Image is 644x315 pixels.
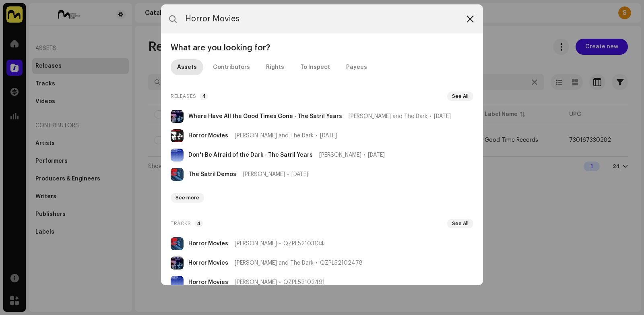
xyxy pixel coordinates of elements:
[171,168,184,181] img: ad785480-067c-4791-814c-b521b11d2eae
[243,171,285,178] span: [PERSON_NAME]
[194,220,203,227] p-badge: 4
[171,237,184,250] img: ad785480-067c-4791-814c-b521b11d2eae
[447,219,473,228] button: See All
[171,219,191,228] span: Tracks
[320,260,363,266] span: QZPL52102478
[171,149,184,162] img: 71b6f60d-6809-43bd-b40f-50bf9faf6922
[188,113,342,120] strong: Where Have All the Good Times Gone - The Satril Years
[291,171,308,178] span: [DATE]
[171,276,184,289] img: 71b6f60d-6809-43bd-b40f-50bf9faf6922
[235,260,314,266] span: [PERSON_NAME] and The Dark
[300,59,330,75] div: To Inspect
[368,152,385,158] span: [DATE]
[171,91,196,101] span: Releases
[177,59,197,75] div: Assets
[188,152,313,158] strong: Don't Be Afraid of the Dark - The Satril Years
[319,152,361,158] span: [PERSON_NAME]
[349,113,427,120] span: [PERSON_NAME] and The Dark
[283,279,325,286] span: QZPL52102491
[188,260,228,266] strong: Horror Movies
[213,59,250,75] div: Contributors
[161,4,483,33] input: Search
[434,113,451,120] span: [DATE]
[171,129,184,142] img: cf866cfb-7622-40b4-a367-8c666e64d2ef
[167,43,477,53] div: What are you looking for?
[346,59,367,75] div: Payees
[235,133,314,139] span: [PERSON_NAME] and The Dark
[188,240,228,247] strong: Horror Movies
[447,91,473,101] button: See All
[171,257,184,269] img: 361ca678-40fd-41b2-8c77-10fd88c72601
[171,110,184,123] img: 361ca678-40fd-41b2-8c77-10fd88c72601
[283,240,324,247] span: QZPL52103134
[171,193,204,203] button: See more
[320,133,337,139] span: [DATE]
[266,59,284,75] div: Rights
[235,240,277,247] span: [PERSON_NAME]
[188,279,228,286] strong: Horror Movies
[200,93,208,100] p-badge: 4
[452,93,469,99] span: See All
[175,195,199,201] span: See more
[452,220,469,227] span: See All
[188,133,228,139] strong: Horror Movies
[188,171,236,178] strong: The Satril Demos
[235,279,277,286] span: [PERSON_NAME]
